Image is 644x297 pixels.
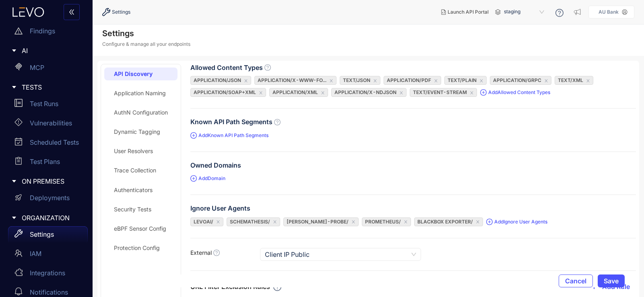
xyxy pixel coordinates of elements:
[272,89,318,95] span: application/xml
[544,79,548,83] span: close
[30,269,65,277] p: Integrations
[493,77,541,83] span: application/grpc
[558,77,583,83] span: text/xml
[30,158,60,165] p: Test Plans
[417,219,473,225] span: Blackbox Exporter/
[190,131,268,139] span: Add Known API Path Segments
[30,289,68,296] p: Notifications
[486,218,547,226] span: Add Ignore User Agents
[274,119,281,125] span: question-circle
[8,154,88,173] a: Test Plans
[434,79,438,83] span: close
[30,231,54,238] p: Settings
[190,174,225,182] span: Add Domain
[194,89,256,95] span: application/soap+xml
[273,220,277,224] span: close
[265,248,416,260] span: Client IP Public
[448,9,489,15] span: Launch API Portal
[8,265,88,284] a: Integrations
[8,226,88,246] a: Settings
[190,175,197,182] span: plus-circle
[264,64,271,71] span: question-circle
[8,134,88,154] a: Scheduled Tests
[244,79,248,83] span: close
[11,215,17,221] span: caret-right
[190,162,241,169] label: Owned Domains
[68,9,75,16] span: double-left
[321,91,325,95] span: close
[230,219,270,225] span: schemathesis/
[476,220,480,224] span: close
[413,89,467,95] span: text/event-stream
[102,41,190,47] p: Configure & manage all your endpoints
[30,119,72,127] p: Vulnerabilities
[5,209,88,226] div: ORGANIZATION
[11,178,17,184] span: caret-right
[259,91,263,95] span: close
[5,173,88,190] div: ON PREMISES
[30,139,79,146] p: Scheduled Tests
[387,77,431,83] span: application/pdf
[194,219,213,225] span: levoai/
[470,91,474,95] span: close
[8,115,88,134] a: Vulnerabilities
[190,118,281,125] label: Known API Path Segments
[5,42,88,59] div: AI
[114,129,160,135] div: Dynamic Tagging
[22,214,81,221] span: ORGANIZATION
[480,88,550,96] span: Add Allowed Content Types
[504,6,546,18] span: staging
[479,79,483,83] span: close
[8,246,88,265] a: IAM
[8,96,88,115] a: Test Runs
[598,274,625,287] button: Save
[365,219,401,225] span: Prometheus/
[14,27,23,35] span: warning
[30,250,41,257] p: IAM
[343,77,370,83] span: text/json
[258,77,326,83] span: application/x-www-fo...
[599,9,619,15] p: AU Bank
[190,205,250,212] label: Ignore User Agents
[586,79,590,83] span: close
[30,64,44,71] p: MCP
[14,249,23,257] span: team
[11,48,17,53] span: caret-right
[190,250,220,256] label: External
[114,225,166,232] div: eBPF Sensor Config
[448,77,477,83] span: text/plain
[216,220,220,224] span: close
[114,245,160,251] div: Protection Config
[5,79,88,96] div: TESTS
[114,148,153,154] div: User Resolvers
[480,89,487,96] span: plus-circle
[334,89,396,95] span: application/x-ndjson
[604,277,619,285] span: Save
[112,9,130,15] span: Settings
[287,219,349,225] span: [PERSON_NAME]-probe/
[486,219,493,225] span: plus-circle
[194,77,241,83] span: application/json
[8,23,88,42] a: Findings
[559,274,593,287] button: Cancel
[114,167,156,174] div: Trace Collection
[565,277,586,285] span: Cancel
[11,84,17,90] span: caret-right
[404,220,408,224] span: close
[114,71,153,77] div: API Discovery
[22,178,81,185] span: ON PREMISES
[435,6,495,18] button: Launch API Portal
[329,79,333,83] span: close
[30,100,58,107] p: Test Runs
[351,220,355,224] span: close
[30,27,55,35] p: Findings
[399,91,403,95] span: close
[22,47,81,54] span: AI
[8,190,88,209] a: Deployments
[8,59,88,79] a: MCP
[114,90,166,96] div: Application Naming
[102,29,190,38] h4: Settings
[190,132,197,139] span: plus-circle
[114,109,168,116] div: AuthN Configuration
[213,250,220,256] span: question-circle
